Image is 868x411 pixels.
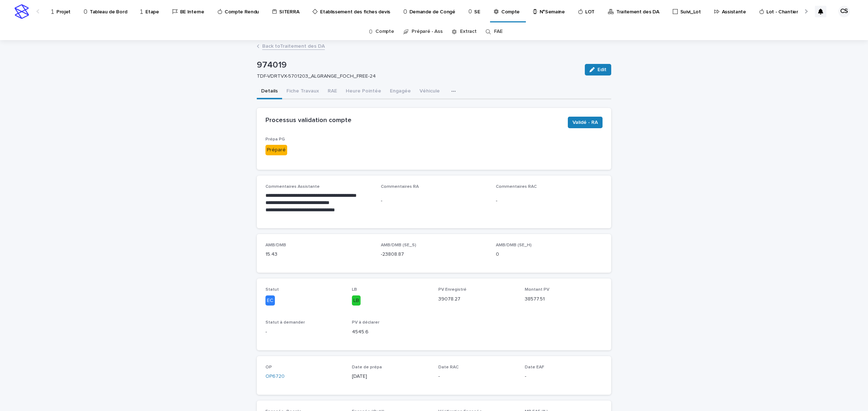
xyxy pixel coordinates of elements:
[412,23,442,40] a: Préparé - Ass
[525,365,544,369] span: Date EAF
[352,373,430,380] p: [DATE]
[438,365,459,369] span: Date RAC
[496,197,603,205] p: -
[265,117,352,125] h2: Processus validation compte
[262,42,325,50] a: Back toTraitement des DA
[265,365,272,369] span: OP
[525,287,549,292] span: Montant PV
[460,23,476,40] a: Extract
[265,328,343,336] p: -
[386,84,415,99] button: Engagée
[265,251,372,258] p: 15.43
[265,137,285,142] span: Prépa PG
[352,295,361,306] div: LB
[352,328,430,336] p: 4545.6
[415,84,444,99] button: Véhicule
[838,6,850,17] div: CS
[496,243,532,247] span: AMB/DMB (SE_H)
[282,84,323,99] button: Fiche Travaux
[375,23,394,40] a: Compte
[265,320,305,325] span: Statut à demander
[14,4,29,19] img: stacker-logo-s-only.png
[381,185,419,189] span: Commentaires RA
[568,117,603,128] button: Validé - RA
[257,84,282,99] button: Details
[265,295,275,306] div: EC
[265,185,320,189] span: Commentaires Assistante
[585,64,611,75] button: Edit
[381,197,488,205] p: -
[352,287,357,292] span: LB
[257,60,579,70] p: 974019
[265,145,287,155] div: Préparé
[265,243,286,247] span: AMB/DMB
[496,251,603,258] p: 0
[265,287,279,292] span: Statut
[352,365,382,369] span: Date de prépa
[381,251,488,258] p: -23808.87
[438,287,467,292] span: PV Enregistré
[438,295,516,303] p: 39078.27
[381,243,416,247] span: AMB/DMB (SE_S)
[323,84,341,99] button: RAE
[525,373,603,380] p: -
[341,84,386,99] button: Heure Pointée
[597,67,607,72] span: Edit
[525,295,603,303] p: 38577.51
[265,373,285,380] a: OP6720
[573,119,598,126] span: Validé - RA
[496,185,537,189] span: Commentaires RAC
[352,320,379,325] span: PV à déclarer
[494,23,502,40] a: FAE
[438,373,516,380] p: -
[257,73,576,79] p: TDF-VDRTVX-5701203_ALGRANGE_FOCH_FREE-24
